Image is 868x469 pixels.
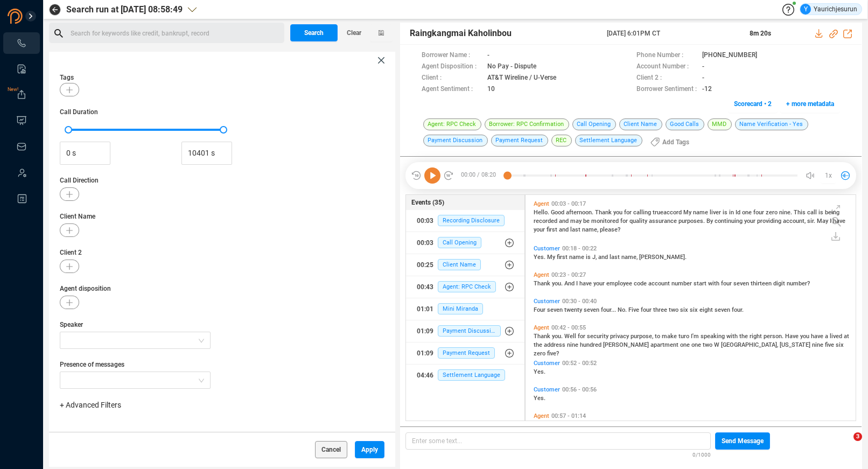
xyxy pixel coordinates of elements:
[534,200,549,207] span: Agent
[534,298,560,305] span: Customer
[708,118,732,130] span: MMD
[290,24,338,41] button: Search
[708,280,721,287] span: with
[836,341,844,348] span: six
[721,280,733,287] span: four
[560,360,599,367] span: 00:52 - 00:52
[422,61,482,73] span: Agent Disposition :
[567,341,580,348] span: nine
[361,441,378,458] span: Apply
[560,245,599,252] span: 00:18 - 00:22
[534,280,552,287] span: Thank
[702,73,704,84] span: -
[547,254,557,261] span: My
[680,341,691,348] span: one
[780,341,812,348] span: [US_STATE]
[830,218,833,225] span: I
[825,209,839,216] span: being
[534,306,547,313] span: Four
[610,254,621,261] span: last
[582,226,600,233] span: name,
[734,95,772,113] span: Scorecard • 2
[406,276,524,298] button: 00:43Agent: RPC Check
[417,367,433,384] div: 04:46
[750,30,771,37] span: 8m 20s
[655,333,662,340] span: to
[534,368,545,375] span: Yes.
[544,341,567,348] span: address
[825,333,830,340] span: a
[628,306,641,313] span: Five
[60,360,211,369] span: Presence of messages
[773,280,787,287] span: digit
[722,432,764,450] span: Send Message
[818,209,825,216] span: is
[701,333,726,340] span: speaking
[636,61,697,73] span: Account Number :
[417,300,433,318] div: 01:01
[751,280,773,287] span: thirteen
[347,24,361,41] span: Clear
[321,441,341,458] span: Cancel
[559,226,570,233] span: and
[580,341,603,348] span: hundred
[417,212,433,229] div: 00:03
[591,218,620,225] span: monitored
[649,218,678,225] span: assurance
[706,218,715,225] span: By
[406,365,524,386] button: 04:46Settlement Language
[587,333,610,340] span: security
[764,333,785,340] span: person.
[641,306,653,313] span: four
[648,280,671,287] span: account
[417,323,433,340] div: 01:09
[629,218,649,225] span: quality
[634,280,648,287] span: code
[639,254,687,261] span: [PERSON_NAME].
[417,345,433,362] div: 01:09
[417,256,433,274] div: 00:25
[666,118,704,130] span: Good Calls
[601,306,618,313] span: four...
[662,333,678,340] span: make
[812,341,825,348] span: nine
[534,412,549,419] span: Agent
[60,176,384,185] span: Call Direction
[779,209,794,216] span: nine.
[438,215,505,226] span: Recording Disclosure
[549,412,588,419] span: 00:57 - 01:14
[715,432,770,450] button: Send Message
[564,333,578,340] span: Well
[729,209,736,216] span: in
[338,24,370,41] button: Clear
[726,333,739,340] span: with
[593,280,606,287] span: your
[560,386,599,393] span: 00:56 - 00:56
[586,254,592,261] span: is
[766,209,779,216] span: zero
[710,209,723,216] span: liver
[650,341,680,348] span: apartment
[633,209,653,216] span: calling
[833,218,845,225] span: have
[825,167,832,184] span: 1x
[534,386,560,393] span: Customer
[422,73,482,84] span: Client :
[406,210,524,232] button: 00:03Recording Disclosure
[620,218,629,225] span: for
[564,306,584,313] span: twenty
[60,212,384,221] span: Client Name
[438,237,481,248] span: Call Opening
[653,306,669,313] span: three
[534,245,560,252] span: Customer
[3,32,40,54] li: Interactions
[579,280,593,287] span: have
[552,333,564,340] span: you.
[578,333,587,340] span: for
[739,333,750,340] span: the
[636,73,697,84] span: Client 2 :
[653,209,683,216] span: trueaccord
[783,218,807,225] span: account,
[715,218,744,225] span: continuing
[785,333,800,340] span: Have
